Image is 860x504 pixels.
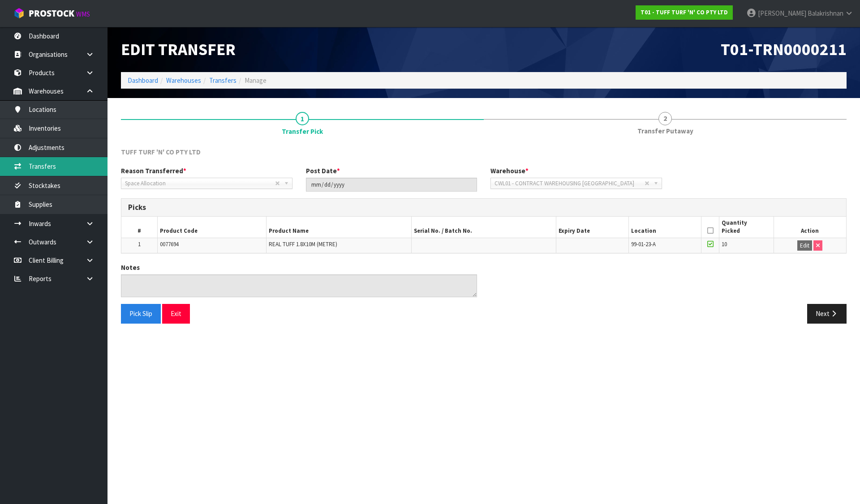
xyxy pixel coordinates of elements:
span: ProStock [29,8,74,19]
span: 1 [138,240,141,248]
strong: T01 - TUFF TURF 'N' CO PTY LTD [641,9,728,16]
th: Product Name [267,217,412,238]
span: 0077694 [160,240,179,248]
button: Pick Slip [121,304,161,323]
span: CWL01 - CONTRACT WAREHOUSING [GEOGRAPHIC_DATA] [494,178,645,189]
input: Post Date [306,178,477,192]
th: Expiry Date [556,217,629,238]
span: REAL TUFF 1.8X10M (METRE) [269,240,337,248]
span: Manage [245,76,267,85]
span: 1 [296,112,309,125]
a: Warehouses [166,76,201,85]
span: [PERSON_NAME] [758,9,806,17]
th: Product Code [158,217,267,238]
a: Dashboard [128,76,158,85]
th: Quantity Picked [719,217,774,238]
th: Location [629,217,701,238]
img: cube-alt.png [13,8,25,19]
span: TUFF TURF 'N' CO PTY LTD [121,148,201,156]
span: Transfer Putaway [637,126,693,136]
span: T01-TRN0000211 [721,38,847,60]
button: Edit [797,240,812,251]
th: Action [774,217,846,238]
span: Edit Transfer [121,38,236,60]
small: WMS [76,10,90,18]
span: Space Allocation [125,178,275,189]
span: 2 [658,112,672,125]
a: Transfers [209,76,236,85]
label: Reason Transferred [121,166,186,175]
span: Balakrishnan [808,9,843,17]
th: # [121,217,158,238]
label: Notes [121,263,140,272]
h3: Picks [128,203,839,212]
th: Serial No. / Batch No. [411,217,556,238]
span: Transfer Pick [282,127,323,136]
button: Next [807,304,847,323]
button: Exit [162,304,190,323]
label: Warehouse [490,166,529,175]
label: Post Date [306,166,340,175]
span: Transfer Pick [121,141,847,330]
a: T01 - TUFF TURF 'N' CO PTY LTD [636,5,733,20]
span: 99-01-23-A [631,240,656,248]
span: 10 [722,240,727,248]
